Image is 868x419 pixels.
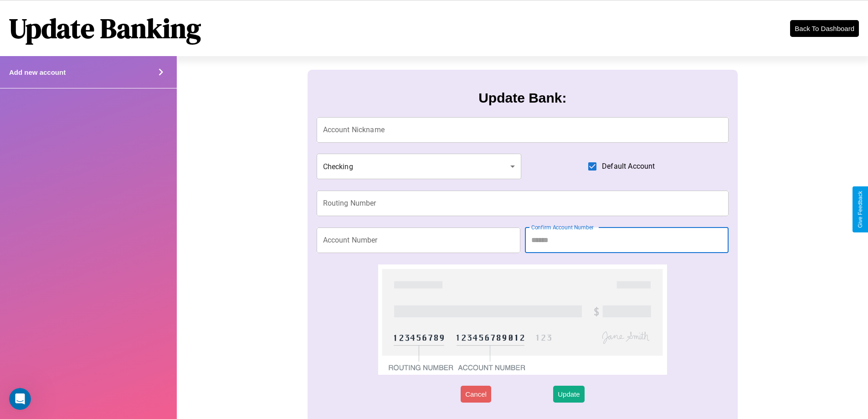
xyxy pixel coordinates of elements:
[9,10,201,47] h1: Update Banking
[461,386,491,403] button: Cancel
[790,20,859,37] button: Back To Dashboard
[9,68,66,76] h4: Add new account
[531,223,594,231] label: Confirm Account Number
[478,90,566,106] h3: Update Bank:
[602,161,655,172] span: Default Account
[857,191,863,228] div: Give Feedback
[9,388,31,410] iframe: Intercom live chat
[553,386,584,403] button: Update
[317,154,522,179] div: Checking
[378,264,667,375] img: check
